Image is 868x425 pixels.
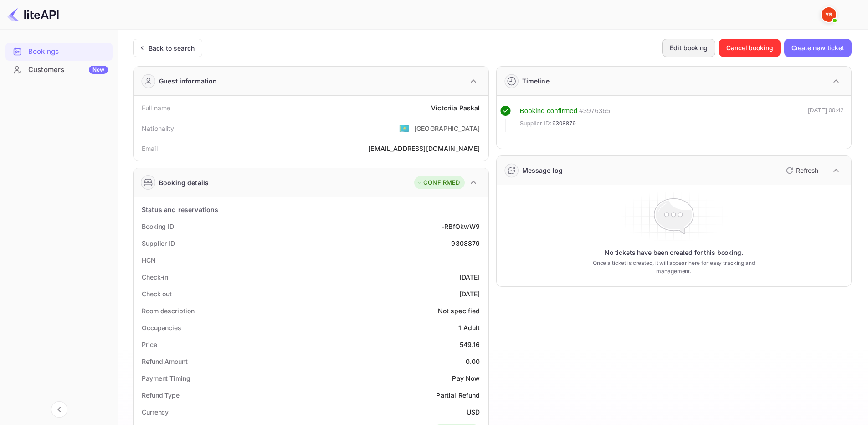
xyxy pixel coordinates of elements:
p: No tickets have been created for this booking. [605,248,743,257]
div: Payment Timing [142,373,190,383]
div: Status and reservations [142,205,218,214]
div: -RBfQkwW9 [442,222,480,231]
p: Once a ticket is created, it will appear here for easy tracking and management. [578,259,769,275]
img: LiteAPI logo [7,7,59,22]
div: [DATE] [459,289,480,299]
button: Cancel booking [719,39,781,57]
div: Booking ID [142,222,174,231]
span: United States [399,120,410,136]
div: Currency [142,407,169,417]
div: Occupancies [142,323,181,332]
div: Booking details [159,178,209,187]
div: 549.16 [460,340,480,349]
div: CONFIRMED [416,178,460,187]
a: CustomersNew [5,61,113,78]
div: USD [467,407,480,417]
button: Edit booking [662,39,715,57]
div: Supplier ID [142,238,175,248]
div: Back to search [149,43,195,53]
div: Bookings [5,43,113,61]
div: Not specified [438,306,480,316]
div: Guest information [159,76,217,86]
button: Refresh [781,163,822,178]
div: 0.00 [466,357,480,366]
span: 9308879 [552,119,576,128]
div: [EMAIL_ADDRESS][DOMAIN_NAME] [368,144,480,153]
p: Refresh [796,166,818,175]
div: Timeline [522,76,550,86]
div: [DATE] [459,272,480,282]
span: Supplier ID: [520,119,552,128]
div: 9308879 [451,238,480,248]
div: Customers [28,65,108,75]
div: # 3976365 [579,106,610,116]
div: [DATE] 00:42 [808,106,844,132]
button: Create new ticket [784,39,852,57]
div: Bookings [28,47,108,57]
div: Email [142,144,158,153]
div: [GEOGRAPHIC_DATA] [414,124,480,133]
div: HCN [142,255,156,265]
div: New [89,66,108,74]
div: Booking confirmed [520,106,578,116]
div: Check-in [142,272,168,282]
div: Full name [142,103,170,113]
div: Check out [142,289,172,299]
img: Yandex Support [822,7,836,22]
div: Refund Amount [142,357,188,366]
div: Victoriia Paskal [431,103,480,113]
div: Refund Type [142,390,180,400]
div: Message log [522,166,563,175]
div: Partial Refund [436,390,480,400]
div: Pay Now [452,373,480,383]
div: 1 Adult [458,323,480,332]
button: Collapse navigation [51,401,67,418]
div: Nationality [142,124,175,133]
div: Price [142,340,157,349]
a: Bookings [5,43,113,60]
div: CustomersNew [5,61,113,79]
div: Room description [142,306,194,316]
